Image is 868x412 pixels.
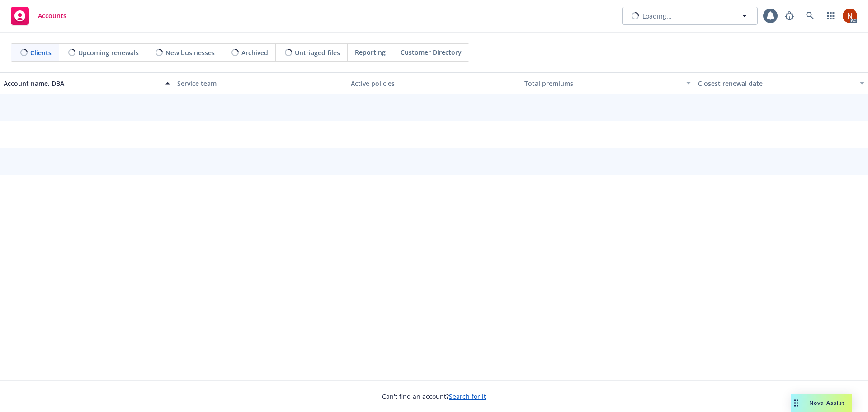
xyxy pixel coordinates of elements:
[521,72,694,94] button: Total premiums
[822,7,840,25] a: Switch app
[449,392,486,401] a: Search for it
[809,399,845,407] span: Nova Assist
[698,79,854,88] div: Closest renewal date
[382,392,486,401] span: Can't find an account?
[165,48,215,57] span: New businesses
[177,79,344,88] div: Service team
[622,7,758,25] button: Loading...
[801,7,819,25] a: Search
[780,7,798,25] a: Report a Bug
[30,48,52,57] span: Clients
[4,79,160,88] div: Account name, DBA
[295,48,340,57] span: Untriaged files
[791,394,852,412] button: Nova Assist
[694,72,868,94] button: Closest renewal date
[38,12,66,19] span: Accounts
[351,79,517,88] div: Active policies
[401,47,462,57] span: Customer Directory
[174,72,347,94] button: Service team
[7,3,70,28] a: Accounts
[241,48,268,57] span: Archived
[843,9,857,23] img: photo
[78,48,139,57] span: Upcoming renewals
[524,79,681,88] div: Total premiums
[791,394,802,412] div: Drag to move
[642,11,672,21] span: Loading...
[355,47,386,57] span: Reporting
[347,72,521,94] button: Active policies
